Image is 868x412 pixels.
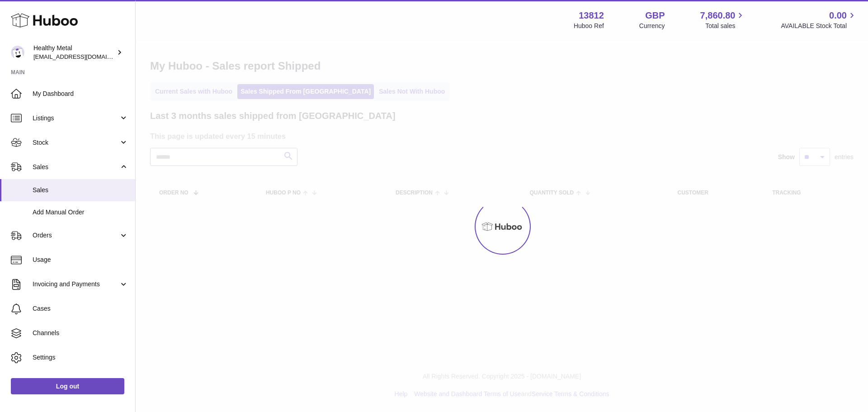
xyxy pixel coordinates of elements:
span: Total sales [705,22,745,30]
strong: 13812 [579,9,604,22]
a: 0.00 AVAILABLE Stock Total [781,9,857,30]
span: Settings [33,353,128,362]
span: 0.00 [829,9,847,22]
span: Sales [33,163,119,171]
div: Huboo Ref [574,22,604,30]
span: Cases [33,304,128,313]
span: My Dashboard [33,90,128,98]
span: Add Manual Order [33,208,128,217]
span: Usage [33,256,128,264]
span: Invoicing and Payments [33,280,119,289]
div: Healthy Metal [33,44,115,61]
a: Log out [11,378,124,394]
img: internalAdmin-13812@internal.huboo.com [11,46,24,59]
span: [EMAIL_ADDRESS][DOMAIN_NAME] [33,53,133,60]
span: Channels [33,329,128,337]
span: Stock [33,138,119,147]
span: Sales [33,186,128,194]
span: Listings [33,114,119,123]
span: AVAILABLE Stock Total [781,22,857,30]
span: Orders [33,231,119,240]
span: 7,860.80 [700,9,736,22]
a: 7,860.80 Total sales [700,9,746,30]
strong: GBP [645,9,665,22]
div: Currency [639,22,665,30]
